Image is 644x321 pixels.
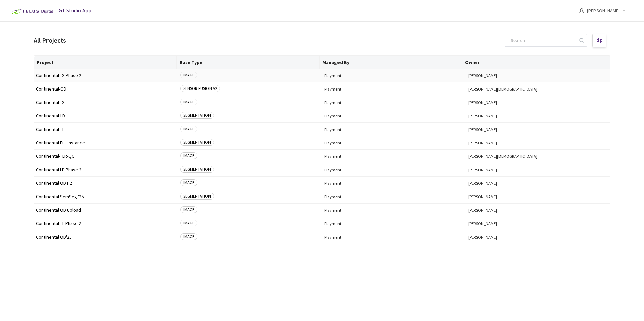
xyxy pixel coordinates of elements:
[468,86,608,92] span: [PERSON_NAME][DEMOGRAPHIC_DATA]
[507,34,578,46] input: Search
[324,86,464,92] span: Playment
[468,181,608,186] span: [PERSON_NAME]
[34,56,177,69] th: Project
[36,73,176,78] span: Continental TS Phase 2
[579,8,584,13] span: user
[324,194,464,199] span: Playment
[180,85,220,92] span: SENSOR FUSION V2
[36,86,176,92] span: Continental-OD
[36,167,176,172] span: Continental LD Phase 2
[468,208,608,213] span: [PERSON_NAME]
[36,221,176,226] span: Continental TL Phase 2
[36,113,176,118] span: Continental-LD
[462,56,605,69] th: Owner
[180,152,197,159] span: IMAGE
[324,208,464,213] span: Playment
[180,233,197,240] span: IMAGE
[468,221,608,226] span: [PERSON_NAME]
[180,126,197,132] span: IMAGE
[180,193,214,200] span: SEGMENTATION
[468,100,608,105] span: [PERSON_NAME]
[468,113,608,118] span: [PERSON_NAME]
[180,166,214,173] span: SEGMENTATION
[36,235,176,240] span: Continental OD'25
[36,127,176,132] span: Continental-TL
[320,56,462,69] th: Managed By
[324,167,464,172] span: Playment
[468,140,608,145] span: [PERSON_NAME]
[36,181,176,186] span: Continental OD P2
[36,140,176,145] span: Continental Full Instance
[622,9,626,12] span: down
[468,127,608,132] span: [PERSON_NAME]
[468,154,608,159] span: [PERSON_NAME][DEMOGRAPHIC_DATA]
[324,181,464,186] span: Playment
[180,139,214,146] span: SEGMENTATION
[59,7,91,14] span: GT Studio App
[36,194,176,199] span: Continental SemSeg '25
[468,167,608,172] span: [PERSON_NAME]
[8,6,55,17] img: Telus
[180,179,197,186] span: IMAGE
[324,154,464,159] span: Playment
[468,235,608,240] span: [PERSON_NAME]
[324,73,464,78] span: Playment
[324,100,464,105] span: Playment
[36,208,176,213] span: Continental OD Upload
[324,235,464,240] span: Playment
[468,73,608,78] span: [PERSON_NAME]
[36,154,176,159] span: Continental-TLR-QC
[180,206,197,213] span: IMAGE
[180,112,214,119] span: SEGMENTATION
[34,36,66,45] div: All Projects
[324,140,464,145] span: Playment
[468,194,608,199] span: [PERSON_NAME]
[324,221,464,226] span: Playment
[324,113,464,118] span: Playment
[177,56,320,69] th: Base Type
[36,100,176,105] span: Continental-TS
[324,127,464,132] span: Playment
[180,220,197,226] span: IMAGE
[180,99,197,105] span: IMAGE
[180,72,197,78] span: IMAGE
